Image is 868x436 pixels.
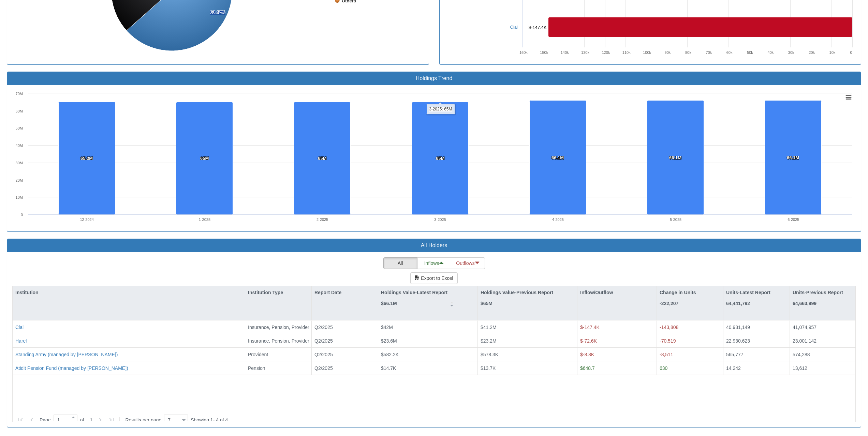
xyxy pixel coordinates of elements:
[40,417,51,423] span: Page
[84,417,92,423] span: 1
[793,301,816,306] strong: 64,663,999
[16,92,23,96] text: 70M
[381,289,447,296] p: Holdings Value-Latest Report
[16,109,23,113] text: 60M
[580,352,594,357] span: $-8.8K
[381,338,397,344] span: $23.6M
[642,50,651,55] text: -100k
[16,195,23,199] text: 10M
[793,337,853,344] div: 23,001,142
[15,365,128,372] button: Atidit Pension Fund (managed by [PERSON_NAME])
[381,365,396,371] span: $14.7K
[16,178,23,182] text: 20M
[80,156,93,161] tspan: 65.3M
[726,365,787,372] div: 14,242
[539,50,548,55] text: -150k
[191,414,228,426] div: Showing 1 - 4 of 4
[245,286,311,299] div: Institution Type
[660,289,696,296] p: Change in Units
[788,217,799,222] text: 6-2025
[481,289,553,296] p: Holdings Value-Previous Report
[317,217,328,222] text: 2-2025
[436,156,444,161] tspan: 65M
[417,257,451,269] button: Inflows
[577,286,657,299] div: Inflow/Outflow
[793,365,853,372] div: 13,612
[12,242,856,249] h3: All Holders
[481,301,492,306] strong: $65M
[381,325,393,330] span: $42M
[828,50,835,55] text: -10k
[580,50,589,55] text: -130k
[660,351,720,358] div: -8,511
[16,161,23,165] text: 30M
[807,50,815,55] text: -20k
[21,213,23,217] text: 0
[481,365,496,371] span: $13.7K
[248,337,309,344] div: Insurance, Pension, Provident
[660,365,720,372] div: 630
[663,50,671,55] text: -90k
[621,50,631,55] text: -110k
[684,50,691,55] text: -80k
[383,257,417,269] button: All
[850,50,852,55] text: 0
[14,414,191,426] div: of
[481,325,497,330] span: $41.2M
[726,324,787,331] div: 40,931,149
[16,126,23,130] text: 50M
[381,301,397,306] strong: $66.1M
[580,365,595,371] span: $648.7
[726,337,787,344] div: 22,930,623
[793,351,853,358] div: 574,288
[766,50,774,55] text: -40k
[200,156,209,161] tspan: 65M
[165,417,171,423] div: 7
[559,50,569,55] text: -140k
[552,217,564,222] text: 4-2025
[80,217,93,222] text: 12-2024
[580,338,597,344] span: $-72.6K
[314,365,375,372] div: Q2/2025
[15,337,27,344] button: Harel
[434,217,446,222] text: 3-2025
[318,156,326,161] tspan: 65M
[660,337,720,344] div: -70,519
[451,257,485,269] button: Outflows
[13,286,245,299] div: Institution
[746,50,753,55] text: -50k
[125,417,161,423] span: Results per page
[16,144,23,148] text: 40M
[381,352,399,357] span: $582.2K
[210,10,225,15] tspan: 63.42%
[15,351,118,358] button: Standing Army (managed by [PERSON_NAME])
[660,324,720,331] div: -143,808
[314,351,375,358] div: Q2/2025
[793,289,843,296] p: Units-Previous Report
[518,50,528,55] text: -160k
[510,25,518,30] a: Clal
[12,75,856,81] h3: Holdings Trend
[660,301,678,306] strong: -222,207
[551,155,564,160] tspan: 66.1M
[248,365,309,372] div: Pension
[726,289,770,296] p: Units-Latest Report
[314,337,375,344] div: Q2/2025
[787,155,799,160] tspan: 66.1M
[580,325,600,330] span: $-147.4K
[725,50,733,55] text: -60k
[312,286,378,299] div: Report Date
[481,352,498,357] span: $578.3K
[248,324,309,331] div: Insurance, Pension, Provident
[787,50,794,55] text: -30k
[704,50,712,55] text: -70k
[410,272,457,284] button: Export to Excel
[726,301,750,306] strong: 64,441,792
[15,324,24,331] button: Clal
[248,351,309,358] div: Provident
[199,217,210,222] text: 1-2025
